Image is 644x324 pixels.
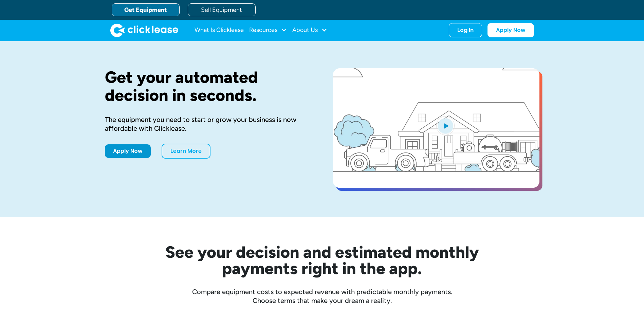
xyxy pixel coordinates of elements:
[105,115,311,133] div: The equipment you need to start or grow your business is now affordable with Clicklease.
[487,23,534,37] a: Apply Now
[162,144,210,159] a: Learn More
[112,3,180,16] a: Get Equipment
[195,23,244,37] a: What Is Clicklease
[333,68,539,188] a: open lightbox
[457,27,474,34] div: Log In
[249,23,287,37] div: Resources
[132,244,512,276] h2: See your decision and estimated monthly payments right in the app.
[105,144,151,158] a: Apply Now
[110,23,178,37] img: Clicklease logo
[188,3,256,16] a: Sell Equipment
[105,68,311,104] h1: Get your automated decision in seconds.
[110,23,178,37] a: home
[292,23,327,37] div: About Us
[436,116,455,135] img: Blue play button logo on a light blue circular background
[105,287,539,305] div: Compare equipment costs to expected revenue with predictable monthly payments. Choose terms that ...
